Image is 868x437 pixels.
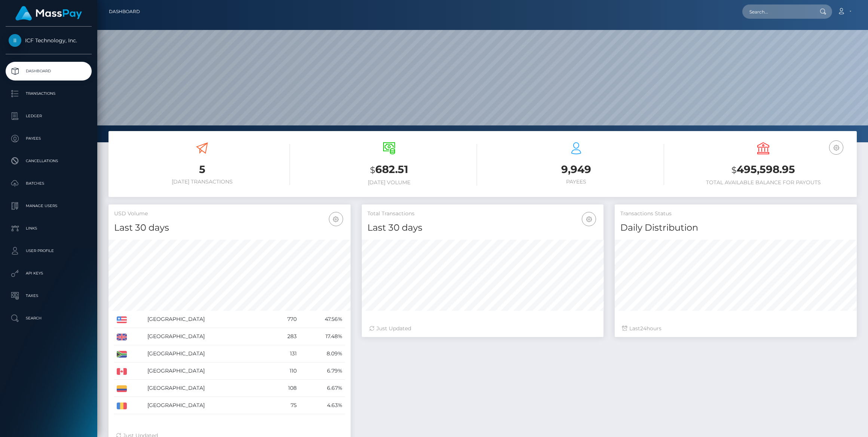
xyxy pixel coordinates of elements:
[369,325,596,333] div: Just Updated
[9,133,89,144] p: Payees
[299,345,345,362] td: 8.09%
[488,179,664,185] h6: Payees
[117,334,127,340] img: GB.png
[9,290,89,301] p: Taxes
[6,84,92,103] a: Transactions
[145,311,270,328] td: [GEOGRAPHIC_DATA]
[6,264,92,283] a: API Keys
[6,107,92,125] a: Ledger
[117,368,127,375] img: CA.png
[6,174,92,193] a: Batches
[301,162,477,177] h3: 682.51
[9,66,89,77] p: Dashboard
[299,362,345,380] td: 6.79%
[622,325,849,333] div: Last hours
[114,162,290,177] h3: 5
[270,380,299,397] td: 108
[301,179,477,186] h6: [DATE] Volume
[270,311,299,328] td: 770
[6,62,92,81] a: Dashboard
[299,311,345,328] td: 47.56%
[9,34,21,47] img: ICF Technology, Inc.
[270,362,299,380] td: 110
[109,4,140,19] a: Dashboard
[9,200,89,212] p: Manage Users
[117,403,127,409] img: RO.png
[367,221,598,234] h4: Last 30 days
[620,221,851,234] h4: Daily Distribution
[9,155,89,167] p: Cancellations
[270,397,299,414] td: 75
[6,309,92,328] a: Search
[114,210,345,218] h5: USD Volume
[114,179,290,185] h6: [DATE] Transactions
[9,88,89,99] p: Transactions
[6,152,92,170] a: Cancellations
[640,325,647,332] span: 24
[145,380,270,397] td: [GEOGRAPHIC_DATA]
[370,165,375,175] small: $
[114,221,345,234] h4: Last 30 days
[620,210,851,218] h5: Transactions Status
[9,268,89,279] p: API Keys
[6,37,92,44] span: ICF Technology, Inc.
[6,286,92,305] a: Taxes
[15,6,82,21] img: MassPay Logo
[117,385,127,392] img: CO.png
[145,362,270,380] td: [GEOGRAPHIC_DATA]
[675,162,851,177] h3: 495,598.95
[9,223,89,234] p: Links
[299,397,345,414] td: 4.63%
[9,313,89,324] p: Search
[145,345,270,362] td: [GEOGRAPHIC_DATA]
[117,351,127,358] img: ZA.png
[742,4,813,19] input: Search...
[6,219,92,238] a: Links
[145,328,270,345] td: [GEOGRAPHIC_DATA]
[6,242,92,260] a: User Profile
[270,345,299,362] td: 131
[9,178,89,189] p: Batches
[731,165,737,175] small: $
[675,179,851,186] h6: Total Available Balance for Payouts
[9,110,89,122] p: Ledger
[367,210,598,218] h5: Total Transactions
[299,380,345,397] td: 6.67%
[488,162,664,177] h3: 9,949
[117,316,127,323] img: US.png
[145,397,270,414] td: [GEOGRAPHIC_DATA]
[6,129,92,148] a: Payees
[6,197,92,215] a: Manage Users
[9,245,89,257] p: User Profile
[299,328,345,345] td: 17.48%
[270,328,299,345] td: 283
